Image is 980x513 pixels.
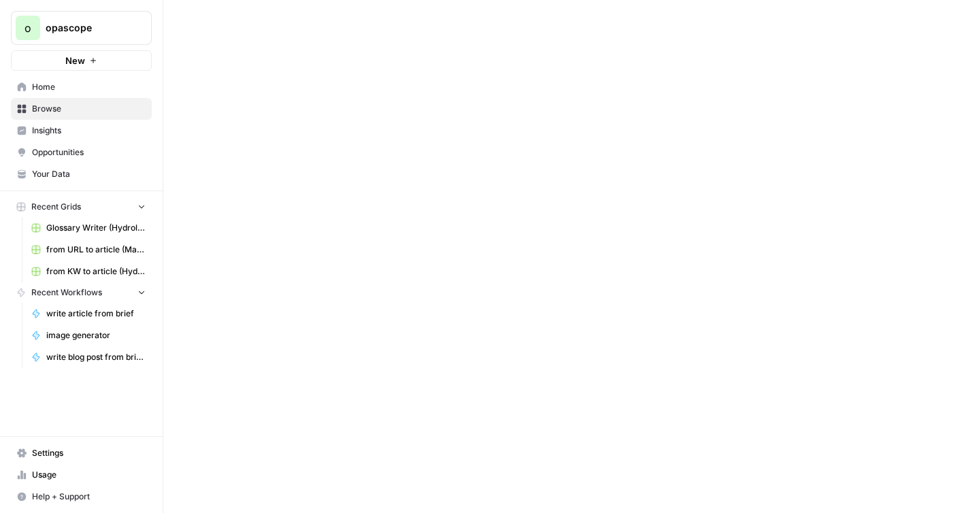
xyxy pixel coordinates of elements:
[11,163,152,185] a: Your Data
[11,120,152,142] a: Insights
[46,308,146,320] span: write article from brief
[31,201,81,213] span: Recent Grids
[46,244,146,256] span: from URL to article (MariaDB)
[46,351,146,363] span: write blog post from brief (Aroma360)
[65,54,85,67] span: New
[32,168,146,180] span: Your Data
[25,346,152,368] a: write blog post from brief (Aroma360)
[46,265,146,278] span: from KW to article (Hydrolix)
[11,464,152,486] a: Usage
[32,103,146,115] span: Browse
[31,286,102,299] span: Recent Workflows
[32,81,146,93] span: Home
[25,217,152,239] a: Glossary Writer (Hydrolix) Grid
[11,11,152,45] button: Workspace: opascope
[11,50,152,71] button: New
[25,325,152,346] a: image generator
[11,282,152,303] button: Recent Workflows
[25,303,152,325] a: write article from brief
[32,447,146,459] span: Settings
[46,222,146,234] span: Glossary Writer (Hydrolix) Grid
[32,469,146,481] span: Usage
[11,98,152,120] a: Browse
[11,76,152,98] a: Home
[46,329,146,342] span: image generator
[24,20,31,36] span: o
[25,261,152,282] a: from KW to article (Hydrolix)
[11,486,152,508] button: Help + Support
[25,239,152,261] a: from URL to article (MariaDB)
[32,125,146,137] span: Insights
[46,21,128,35] span: opascope
[32,146,146,159] span: Opportunities
[11,197,152,217] button: Recent Grids
[11,442,152,464] a: Settings
[32,491,146,503] span: Help + Support
[11,142,152,163] a: Opportunities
